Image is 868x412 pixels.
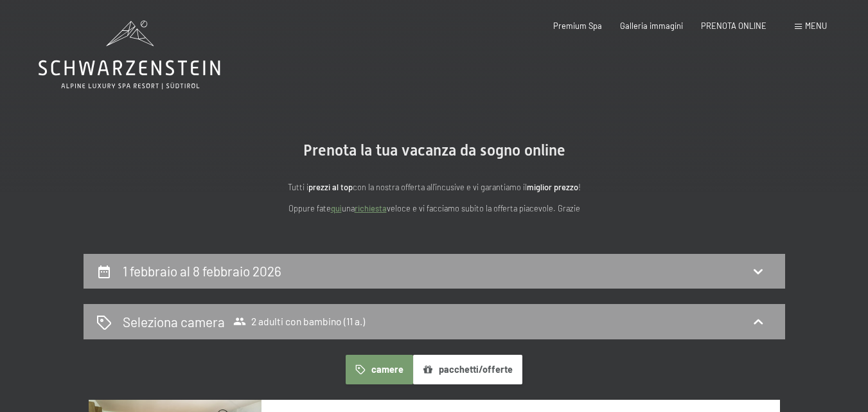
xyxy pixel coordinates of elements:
[177,202,691,215] p: Oppure fate una veloce e vi facciamo subito la offerta piacevole. Grazie
[303,141,565,159] span: Prenota la tua vacanza da sogno online
[308,182,353,192] strong: prezzi al top
[527,182,578,192] strong: miglior prezzo
[413,355,522,384] button: pacchetti/offerte
[331,203,342,213] a: quì
[123,312,225,331] h2: Seleziona camera
[355,203,387,213] a: richiesta
[805,21,827,31] span: Menu
[310,237,407,249] span: Consenso marketing*
[701,21,766,31] a: PRENOTA ONLINE
[346,355,412,384] button: camere
[233,315,365,328] span: 2 adulti con bambino (11 a.)
[123,263,281,279] h2: 1 febbraio al 8 febbraio 2026
[177,181,691,193] p: Tutti i con la nostra offerta all'incusive e vi garantiamo il !
[553,21,602,31] a: Premium Spa
[620,21,683,31] a: Galleria immagini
